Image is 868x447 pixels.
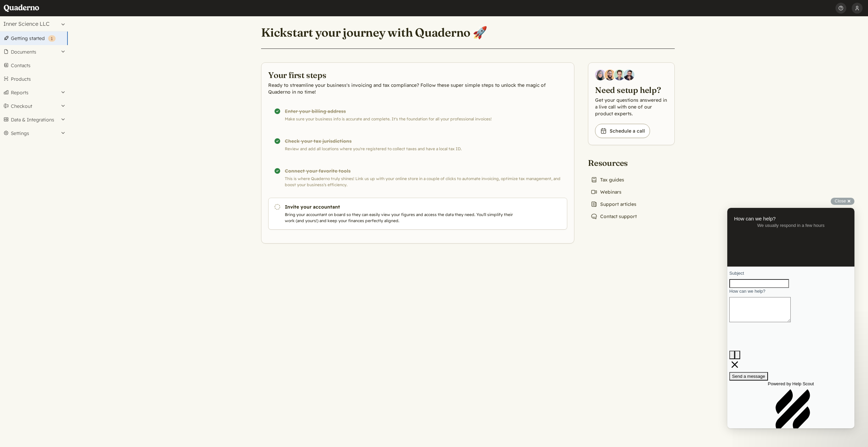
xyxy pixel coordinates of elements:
a: Support articles [588,199,639,209]
span: Close [835,198,846,203]
span: 1 [51,36,53,41]
img: Jairo Fumero, Account Executive at Quaderno [605,70,615,80]
h2: Your first steps [268,70,567,80]
a: Invite your accountant Bring your accountant on board so they can easily view your figures and ac... [268,198,567,230]
h2: Resources [588,157,639,168]
img: Javier Rubio, DevRel at Quaderno [624,70,634,80]
a: Webinars [588,187,624,197]
p: Ready to streamline your business's invoicing and tax compliance? Follow these super simple steps... [268,82,567,95]
h1: Kickstart your journey with Quaderno 🚀 [261,25,487,40]
a: Contact support [588,212,639,221]
h3: Invite your accountant [285,203,516,210]
img: Ivo Oltmans, Business Developer at Quaderno [614,70,625,80]
p: Bring your accountant on board so they can easily view your figures and access the data they need... [285,212,516,224]
iframe: Help Scout Beacon - Live Chat, Contact Form, and Knowledge Base [727,208,854,428]
button: Close [831,198,854,205]
img: Diana Carrasco, Account Executive at Quaderno [595,70,606,80]
a: Schedule a call [595,124,650,138]
p: Get your questions answered in a live call with one of our product experts. [595,97,668,117]
h2: Need setup help? [595,84,668,95]
a: Tax guides [588,175,627,184]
